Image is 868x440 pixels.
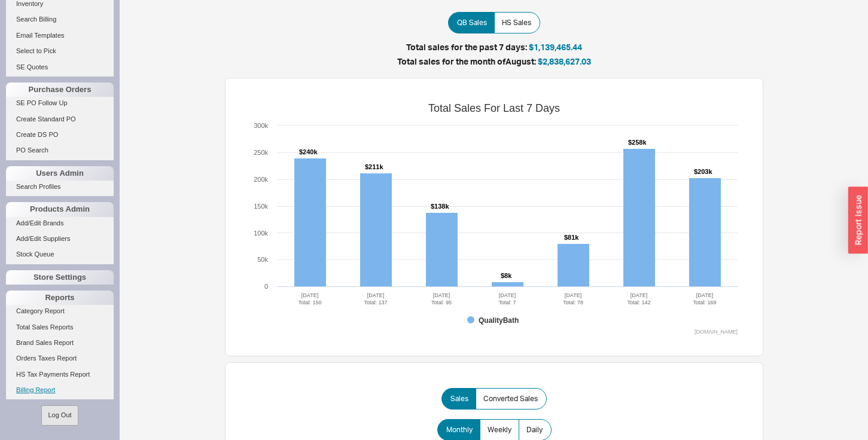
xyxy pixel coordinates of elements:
tspan: $8k [501,272,512,279]
div: Reports [6,291,114,305]
div: Purchase Orders [6,82,114,97]
a: HS Tax Payments Report [6,368,114,381]
div: Products Admin [6,202,114,216]
tspan: $211k [365,163,383,170]
a: Add/Edit Suppliers [6,233,114,245]
tspan: [DATE] [499,292,516,298]
tspan: Total: 95 [431,300,452,305]
a: SE PO Follow Up [6,97,114,109]
text: 50k [257,256,268,263]
text: 250k [254,149,268,156]
tspan: $203k [694,168,712,175]
tspan: Total: 137 [364,300,387,305]
tspan: $138k [431,203,449,210]
a: Total Sales Reports [6,321,114,334]
a: Email Templates [6,29,114,42]
text: 100k [254,230,268,237]
tspan: Total: 150 [298,300,321,305]
tspan: [DATE] [631,292,647,298]
text: 0 [264,283,268,290]
tspan: Total: 142 [627,300,650,305]
tspan: Total: 78 [563,300,583,305]
a: PO Search [6,144,114,157]
div: Users Admin [6,166,114,181]
text: 300k [254,122,268,129]
tspan: [DATE] [696,292,713,298]
a: Orders Taxes Report [6,352,114,365]
a: Billing Report [6,384,114,396]
tspan: [DATE] [565,292,581,298]
span: Monthly [446,425,473,435]
a: Create Standard PO [6,113,114,126]
tspan: QualityBath [479,316,519,325]
a: Stock Queue [6,248,114,261]
a: Search Billing [6,13,114,26]
span: HS Sales [502,18,531,27]
h5: Total sales for the month of August : [132,57,856,66]
a: Add/Edit Brands [6,217,114,230]
text: 200k [254,176,268,183]
span: $2,838,627.03 [538,56,591,66]
tspan: Total: 7 [498,300,516,305]
tspan: Total: 169 [693,300,716,305]
text: 150k [254,203,268,210]
tspan: [DATE] [433,292,450,298]
span: Weekly [488,425,511,435]
tspan: [DATE] [367,292,384,298]
button: Log Out [41,405,78,425]
div: Store Settings [6,270,114,285]
tspan: $81k [564,234,579,241]
a: Create DS PO [6,129,114,141]
h5: Total sales for the past 7 days: [132,43,856,51]
a: SE Quotes [6,61,114,74]
tspan: $258k [628,139,647,146]
span: Sales [450,394,468,404]
span: $1,139,465.44 [529,42,582,52]
a: Search Profiles [6,181,114,193]
text: [DOMAIN_NAME] [695,329,738,335]
tspan: Total Sales For Last 7 Days [428,102,560,114]
tspan: [DATE] [301,292,318,298]
a: Category Report [6,305,114,317]
span: Converted Sales [483,394,538,404]
span: QB Sales [457,18,487,27]
a: Brand Sales Report [6,337,114,349]
a: Select to Pick [6,45,114,57]
span: Daily [526,425,543,435]
tspan: $240k [299,148,318,155]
